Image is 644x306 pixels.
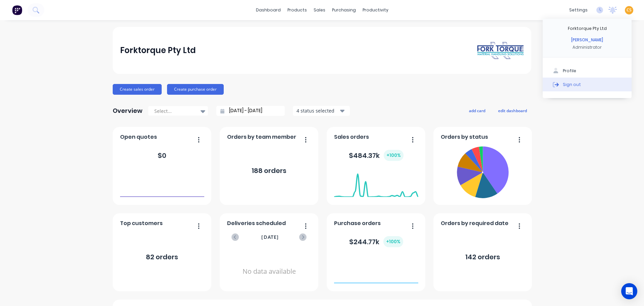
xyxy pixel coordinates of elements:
[465,106,490,115] button: add card
[621,283,637,299] div: Open Intercom Messenger
[297,107,339,114] div: 4 status selected
[573,44,602,50] div: Administrator
[465,252,500,262] div: 142 orders
[627,7,632,13] span: CS
[571,37,603,43] div: [PERSON_NAME]
[349,236,403,247] div: $ 244.77k
[477,41,524,60] img: Forktorque Pty Ltd
[384,150,404,161] div: + 100 %
[113,104,143,118] div: Overview
[359,5,392,15] div: productivity
[329,5,359,15] div: purchasing
[441,219,508,227] span: Orders by required date
[158,150,166,161] div: $ 0
[383,236,403,247] div: + 100 %
[253,5,284,15] a: dashboard
[113,84,162,95] button: Create sales order
[349,150,404,161] div: $ 484.37k
[227,219,286,227] span: Deliveries scheduled
[293,106,350,116] button: 4 status selected
[146,252,178,262] div: 82 orders
[120,44,196,57] div: Forktorque Pty Ltd
[568,26,607,32] div: Forktorque Pty Ltd
[494,106,531,115] button: edit dashboard
[252,166,286,176] div: 188 orders
[227,250,311,294] div: No data available
[284,5,310,15] div: products
[310,5,329,15] div: sales
[543,64,632,78] button: Profile
[261,233,279,241] span: [DATE]
[543,78,632,91] button: Sign out
[167,84,224,95] button: Create purchase order
[566,5,591,15] div: settings
[563,68,576,74] div: Profile
[120,133,157,141] span: Open quotes
[12,5,22,15] img: Factory
[227,133,296,141] span: Orders by team member
[563,81,581,87] div: Sign out
[334,133,369,141] span: Sales orders
[334,219,381,227] span: Purchase orders
[441,133,488,141] span: Orders by status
